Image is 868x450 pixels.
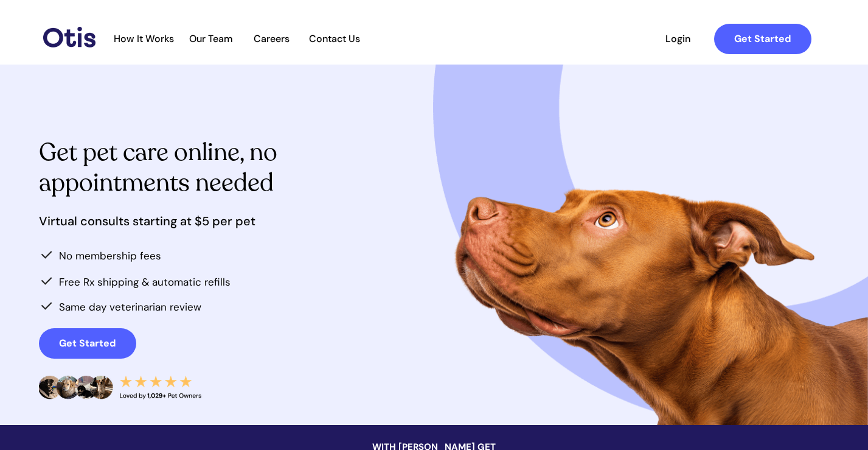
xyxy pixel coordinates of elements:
a: Careers [242,33,302,45]
strong: Get Started [734,32,791,45]
span: No membership fees [59,249,161,262]
a: Contact Us [303,33,367,45]
a: Login [650,24,706,54]
span: Same day veterinarian review [59,300,201,314]
a: How It Works [108,33,180,45]
span: Careers [242,33,302,44]
span: Login [650,33,706,44]
a: Our Team [181,33,241,45]
span: Virtual consults starting at $5 per pet [39,213,255,229]
span: Get pet care online, no appointments needed [39,136,277,199]
span: Free Rx shipping & automatic refills [59,275,231,289]
span: Contact Us [303,33,367,44]
strong: Get Started [59,337,116,350]
span: Our Team [181,33,241,44]
span: How It Works [108,33,180,44]
a: Get Started [39,328,136,359]
a: Get Started [714,24,811,54]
